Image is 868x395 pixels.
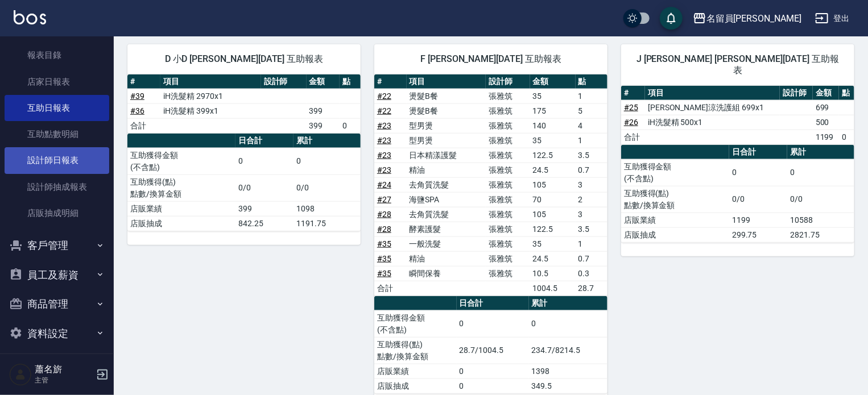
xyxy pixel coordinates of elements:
a: #27 [377,195,391,204]
td: 0/0 [294,174,361,201]
a: #28 [377,224,391,234]
a: #36 [130,106,144,115]
td: 1 [576,236,607,251]
td: iH洗髮精 2970x1 [160,89,261,103]
td: 張雅筑 [486,103,530,118]
td: 燙髮B餐 [407,103,486,118]
td: 店販業績 [621,213,729,227]
td: 0/0 [787,186,854,213]
a: #22 [377,92,391,101]
button: 商品管理 [5,289,109,319]
th: 日合計 [235,134,294,148]
a: #28 [377,210,391,219]
a: 店家日報表 [5,69,109,95]
td: 互助獲得(點) 點數/換算金額 [127,174,235,201]
table: a dense table [127,134,361,231]
table: a dense table [374,74,607,296]
td: 張雅筑 [486,163,530,177]
th: 金額 [307,74,340,89]
td: 張雅筑 [486,148,530,163]
a: #35 [377,269,391,278]
td: 105 [530,207,576,222]
th: 日合計 [457,296,529,311]
td: 張雅筑 [486,266,530,281]
span: J [PERSON_NAME] [PERSON_NAME][DATE] 互助報表 [635,53,841,76]
button: 名留員[PERSON_NAME] [688,7,806,30]
td: 合計 [374,281,407,296]
td: 0/0 [729,186,787,213]
a: #24 [377,180,391,189]
td: 去角質洗髮 [407,207,486,222]
td: 互助獲得金額 (不含點) [127,148,235,174]
td: 0 [839,130,854,144]
td: 0.7 [576,251,607,266]
td: 2 [576,192,607,207]
th: 日合計 [729,145,787,160]
td: 3.5 [576,222,607,236]
p: 主管 [35,375,93,385]
h5: 蕭名旂 [35,364,93,375]
td: 互助獲得金額 (不含點) [621,159,729,186]
img: Logo [14,10,46,24]
th: 設計師 [780,86,813,101]
a: 設計師日報表 [5,147,109,173]
table: a dense table [621,145,854,243]
td: 0 [340,118,361,133]
td: 0 [294,148,361,174]
td: 699 [813,100,839,115]
a: #39 [130,92,144,101]
td: 842.25 [235,216,294,231]
a: 互助日報表 [5,95,109,121]
td: 張雅筑 [486,133,530,148]
a: #23 [377,151,391,160]
table: a dense table [374,296,607,394]
button: 客戶管理 [5,231,109,260]
td: 店販抽成 [374,379,457,393]
td: 瞬間保養 [407,266,486,281]
button: 員工及薪資 [5,260,109,290]
td: 店販業績 [127,201,235,216]
td: 122.5 [530,148,576,163]
td: 0 [457,310,529,337]
td: 精油 [407,163,486,177]
th: 項目 [407,74,486,89]
div: 名留員[PERSON_NAME] [706,11,801,26]
td: 0.7 [576,163,607,177]
button: 登出 [811,8,854,29]
td: 酵素護髮 [407,222,486,236]
td: 122.5 [530,222,576,236]
th: # [127,74,160,89]
td: 10.5 [530,266,576,281]
td: 349.5 [529,379,607,393]
td: 24.5 [530,163,576,177]
td: 140 [530,118,576,133]
td: 互助獲得金額 (不含點) [374,310,457,337]
td: 張雅筑 [486,207,530,222]
td: 0.3 [576,266,607,281]
td: 4 [576,118,607,133]
th: 點 [576,74,607,89]
a: #35 [377,239,391,248]
td: 互助獲得(點) 點數/換算金額 [374,337,457,364]
td: 399 [307,118,340,133]
th: 累計 [529,296,607,311]
a: #22 [377,106,391,115]
th: 金額 [813,86,839,101]
button: 資料設定 [5,319,109,348]
td: 海鹽SPA [407,192,486,207]
span: F [PERSON_NAME][DATE] 互助報表 [388,53,594,65]
td: 1 [576,89,607,103]
td: 2821.75 [787,227,854,242]
td: 399 [235,201,294,216]
td: 28.7 [576,281,607,296]
td: 3 [576,177,607,192]
td: 張雅筑 [486,89,530,103]
th: 項目 [645,86,780,101]
td: 張雅筑 [486,177,530,192]
td: 0 [529,310,607,337]
a: #35 [377,254,391,263]
td: 張雅筑 [486,251,530,266]
td: 35 [530,133,576,148]
td: 1199 [813,130,839,144]
a: 店販抽成明細 [5,200,109,226]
